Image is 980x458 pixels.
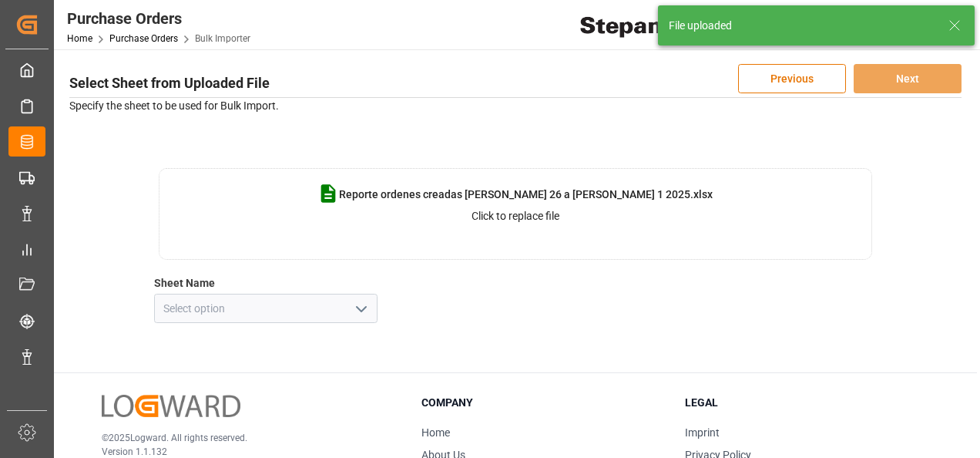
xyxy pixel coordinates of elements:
[102,431,383,445] p: © 2025 Logward. All rights reserved.
[854,64,962,93] button: Next
[348,297,371,321] button: open menu
[69,72,270,93] h3: Select Sheet from Uploaded File
[154,294,378,323] input: Select option
[109,33,178,44] a: Purchase Orders
[738,64,846,93] button: Previous
[580,12,693,39] img: Stepan_Company_logo.svg.png_1713531530.png
[69,98,962,114] p: Specify the sheet to be used for Bulk Import.
[421,395,666,411] h3: Company
[67,33,92,44] a: Home
[685,426,720,439] a: Imprint
[421,426,450,439] a: Home
[67,7,250,30] div: Purchase Orders
[472,208,559,224] p: Click to replace file
[685,395,929,411] h3: Legal
[159,168,872,260] div: Reporte ordenes creadas [PERSON_NAME] 26 a [PERSON_NAME] 1 2025.xlsxClick to replace file
[154,275,215,291] label: Sheet Name
[669,18,934,34] div: File uploaded
[102,395,240,417] img: Logward Logo
[339,187,713,203] span: Reporte ordenes creadas [PERSON_NAME] 26 a [PERSON_NAME] 1 2025.xlsx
